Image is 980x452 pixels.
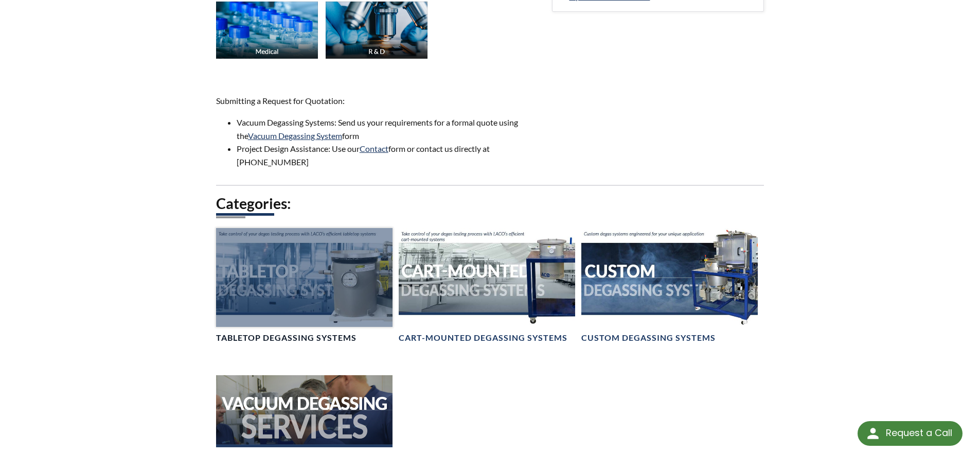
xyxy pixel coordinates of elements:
[248,131,342,141] a: Vacuum Degassing System
[216,228,393,344] a: Tabletop Degassing Systems headerTabletop Degassing Systems
[216,333,357,343] h4: Tabletop Degassing Systems
[399,333,567,343] h4: Cart-Mounted Degassing Systems
[237,116,540,142] li: Vacuum Degassing Systems: Send us your requirements for a formal quote using the form
[858,421,963,446] div: Request a Call
[886,421,952,445] div: Request a Call
[216,2,318,59] img: Industry_Medical_Thumb.jpg
[581,228,758,344] a: Header showing degassing systemCustom Degassing Systems
[237,142,540,168] li: Project Design Assistance: Use our form or contact us directly at [PHONE_NUMBER]
[216,94,540,108] p: Submitting a Request for Quotation:
[216,194,764,213] h2: Categories:
[581,333,716,343] h4: Custom Degassing Systems
[360,144,388,153] a: Contact
[399,228,575,344] a: Cart-Mounted Degassing Systems headerCart-Mounted Degassing Systems
[326,2,427,59] img: Industry_R_D_Thumb.jpg
[865,425,881,442] img: round button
